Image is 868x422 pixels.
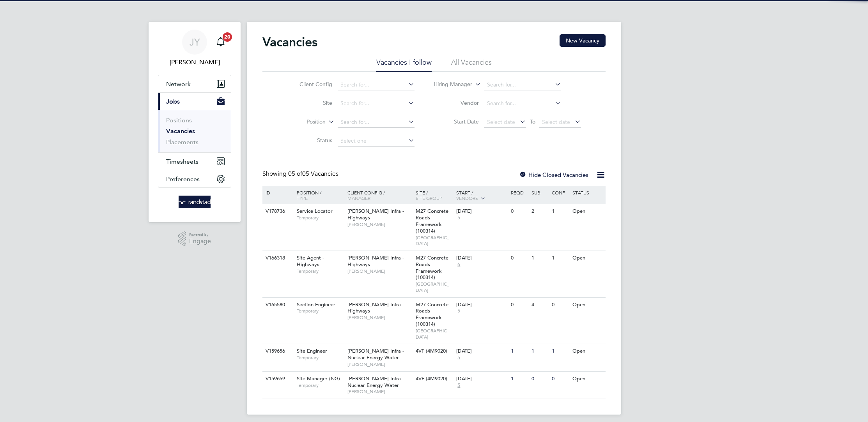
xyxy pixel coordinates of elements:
a: JY[PERSON_NAME] [158,30,231,67]
span: M27 Concrete Roads Framework (100314) [416,208,448,234]
input: Search for... [338,79,415,90]
a: Powered byEngage [178,231,211,246]
div: 0 [509,204,529,219]
div: 1 [530,344,550,358]
span: Site Manager (NG) [297,375,340,382]
button: Jobs [158,93,231,110]
label: Position [281,118,326,126]
label: Site [287,99,332,106]
div: Open [570,298,604,312]
span: To [528,117,538,127]
span: [PERSON_NAME] [347,314,412,321]
span: [PERSON_NAME] Infra - Highways [347,208,404,221]
nav: Main navigation [149,22,241,222]
div: Conf [550,186,570,199]
div: 0 [550,372,570,386]
span: [PERSON_NAME] Infra - Nuclear Energy Water [347,348,404,361]
div: V166318 [264,251,291,265]
span: 5 [456,355,461,361]
input: Search for... [484,98,561,109]
span: [PERSON_NAME] [347,361,412,367]
span: [PERSON_NAME] Infra - Highways [347,254,404,268]
span: Temporary [297,308,344,314]
label: Status [287,137,332,144]
div: V159656 [264,344,291,358]
span: 5 [456,215,461,221]
span: Timesheets [166,158,198,165]
div: [DATE] [456,348,507,355]
span: Vendors [456,195,478,201]
div: V159659 [264,372,291,386]
div: Open [570,204,604,219]
span: Site Engineer [297,348,327,354]
span: 6 [456,261,461,268]
div: [DATE] [456,302,507,308]
span: Jake Yarwood [158,58,231,67]
input: Select one [338,136,415,147]
span: M27 Concrete Roads Framework (100314) [416,254,448,281]
span: Network [166,80,191,88]
input: Search for... [338,98,415,109]
span: Powered by [189,231,211,238]
span: Select date [542,118,570,125]
span: Temporary [297,268,344,274]
li: All Vacancies [451,58,492,72]
div: 1 [509,344,529,358]
span: JY [190,37,200,47]
input: Search for... [484,79,561,90]
input: Search for... [338,117,415,128]
span: Temporary [297,215,344,221]
button: Timesheets [158,153,231,170]
span: Site Group [416,195,442,201]
span: Temporary [297,382,344,388]
label: Hiring Manager [427,81,472,88]
span: M27 Concrete Roads Framework (100314) [416,301,448,328]
span: [PERSON_NAME] Infra - Nuclear Energy Water [347,375,404,388]
div: 1 [550,344,570,358]
div: 4 [530,298,550,312]
div: 1 [550,204,570,219]
div: Site / [414,186,455,205]
div: Sub [530,186,550,199]
span: 4VF (4M9020) [416,375,447,382]
label: Client Config [287,81,332,88]
div: V165580 [264,298,291,312]
span: Manager [347,195,370,201]
span: 5 [456,308,461,314]
div: 0 [509,251,529,265]
button: Network [158,75,231,92]
label: Hide Closed Vacancies [519,171,588,178]
label: Vendor [434,99,479,106]
div: Client Config / [345,186,414,205]
button: Preferences [158,170,231,187]
img: randstad-logo-retina.png [179,196,211,208]
a: 20 [213,30,229,55]
div: 0 [550,298,570,312]
span: Preferences [166,175,200,183]
div: ID [264,186,291,199]
div: Position / [291,186,345,205]
div: V178736 [264,204,291,219]
span: 05 Vacancies [288,170,338,178]
div: Open [570,344,604,358]
div: 1 [550,251,570,265]
a: Vacancies [166,127,195,135]
span: [PERSON_NAME] [347,268,412,274]
div: 0 [509,298,529,312]
div: 2 [530,204,550,219]
div: 0 [530,372,550,386]
div: Start / [454,186,509,205]
span: [GEOGRAPHIC_DATA] [416,281,453,293]
div: Status [570,186,604,199]
div: Open [570,372,604,386]
span: Temporary [297,355,344,361]
button: New Vacancy [560,34,606,47]
label: Start Date [434,118,479,125]
div: 1 [530,251,550,265]
a: Placements [166,138,198,146]
span: [PERSON_NAME] Infra - Highways [347,301,404,314]
span: Service Locator [297,208,333,214]
span: Select date [487,118,515,125]
span: Engage [189,238,211,245]
span: [GEOGRAPHIC_DATA] [416,328,453,340]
